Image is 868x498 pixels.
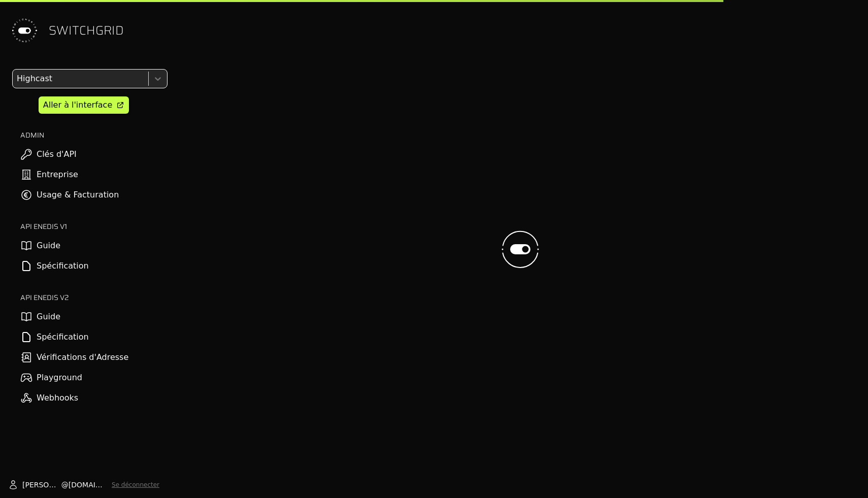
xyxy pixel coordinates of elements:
h2: API ENEDIS v1 [20,221,168,231]
h2: API ENEDIS v2 [20,292,168,303]
img: Switchgrid Logo [8,14,41,47]
a: Aller à l'interface [39,96,129,114]
span: @ [61,480,69,490]
span: [DOMAIN_NAME] [69,480,108,490]
span: SWITCHGRID [49,22,124,39]
h2: ADMIN [20,130,168,140]
div: Aller à l'interface [43,99,112,111]
span: [PERSON_NAME] [22,480,61,490]
button: Se déconnecter [112,481,159,489]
